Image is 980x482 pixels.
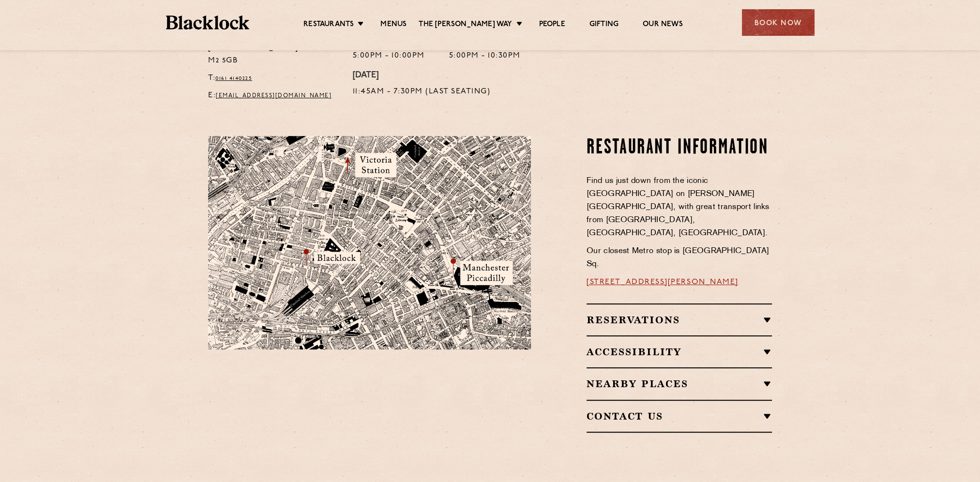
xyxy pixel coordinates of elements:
h4: [DATE] [353,71,491,81]
a: Gifting [589,20,618,30]
p: E: [208,90,338,102]
img: svg%3E [427,342,562,433]
a: 0161 4140225 [215,75,252,81]
p: 5:00pm - 10:00pm [353,50,425,62]
a: The [PERSON_NAME] Way [419,20,512,30]
img: BL_Textured_Logo-footer-cropped.svg [166,15,250,30]
h2: Reservations [587,314,772,326]
h2: Accessibility [587,346,772,358]
a: People [539,20,565,30]
h2: Restaurant Information [587,136,772,160]
p: 5:00pm - 10:30pm [449,50,521,62]
a: [STREET_ADDRESS][PERSON_NAME] [587,278,739,286]
p: T: [208,72,338,85]
div: Book Now [742,9,814,36]
span: Our closest Metro stop is [GEOGRAPHIC_DATA] Sq. [587,247,769,268]
span: Find us just down from the iconic [GEOGRAPHIC_DATA] on [PERSON_NAME][GEOGRAPHIC_DATA], with great... [587,177,769,237]
a: [EMAIL_ADDRESS][DOMAIN_NAME] [216,93,332,99]
a: Our News [643,20,683,30]
a: Menus [380,20,407,30]
h2: Contact Us [587,410,772,422]
a: Restaurants [303,20,354,30]
h2: Nearby Places [587,378,772,390]
p: 11:45am - 7:30pm (Last Seating) [353,86,491,98]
